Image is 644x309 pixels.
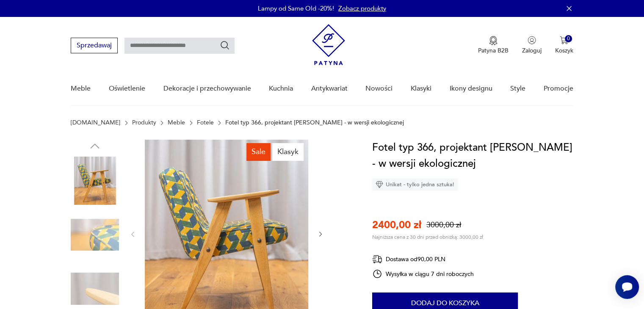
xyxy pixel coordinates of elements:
img: Patyna - sklep z meblami i dekoracjami vintage [312,24,345,65]
p: Patyna B2B [478,47,509,55]
p: Koszyk [555,47,573,55]
button: Szukaj [220,40,230,50]
iframe: Smartsupp widget button [615,275,639,299]
button: Sprzedawaj [71,38,118,53]
a: Kuchnia [269,72,293,105]
img: Zdjęcie produktu Fotel typ 366, projektant Józef Chierowski - w wersji ekologicznej [71,211,119,259]
a: Zobacz produkty [338,4,386,13]
a: [DOMAIN_NAME] [71,119,120,126]
img: Ikona medalu [489,36,498,45]
a: Sprzedawaj [71,43,118,49]
a: Meble [71,72,91,105]
a: Dekoracje i przechowywanie [163,72,251,105]
button: 0Koszyk [555,36,573,55]
p: Najniższa cena z 30 dni przed obniżką: 3000,00 zł [372,234,483,240]
img: Ikona dostawy [372,254,382,265]
a: Antykwariat [311,72,348,105]
div: Klasyk [272,143,304,161]
p: 2400,00 zł [372,218,421,232]
div: Sale [246,143,271,161]
p: Fotel typ 366, projektant [PERSON_NAME] - w wersji ekologicznej [225,119,404,126]
a: Ikona medaluPatyna B2B [478,36,509,55]
div: Unikat - tylko jedna sztuka! [372,178,458,191]
a: Meble [168,119,185,126]
button: Zaloguj [522,36,542,55]
img: Ikona diamentu [376,181,383,188]
a: Oświetlenie [109,72,145,105]
div: Dostawa od 90,00 PLN [372,254,474,265]
a: Klasyki [411,72,431,105]
img: Ikona koszyka [560,36,568,44]
div: 0 [565,35,572,42]
div: Wysyłka w ciągu 7 dni roboczych [372,269,474,279]
a: Style [510,72,525,105]
p: Lampy od Same Old -20%! [258,4,334,13]
img: Zdjęcie produktu Fotel typ 366, projektant Józef Chierowski - w wersji ekologicznej [71,157,119,205]
a: Fotele [197,119,214,126]
p: 3000,00 zł [426,220,461,230]
img: Ikonka użytkownika [528,36,536,44]
p: Zaloguj [522,47,542,55]
a: Ikony designu [449,72,492,105]
h1: Fotel typ 366, projektant [PERSON_NAME] - w wersji ekologicznej [372,140,573,172]
a: Nowości [365,72,392,105]
a: Produkty [132,119,156,126]
a: Promocje [544,72,573,105]
button: Patyna B2B [478,36,509,55]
